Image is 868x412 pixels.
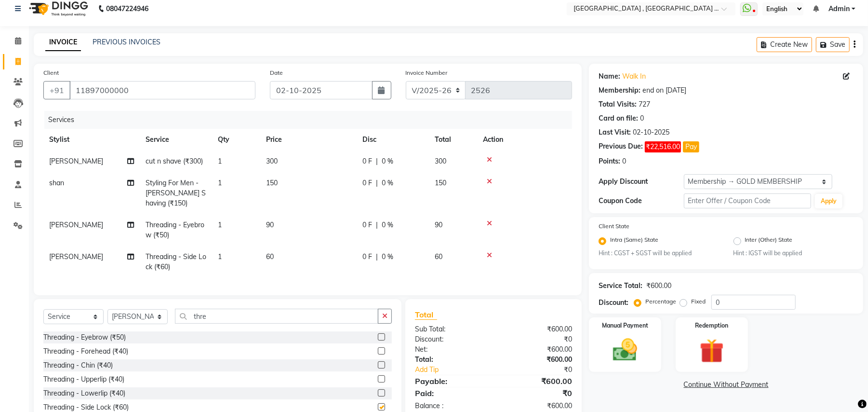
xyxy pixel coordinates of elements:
span: 1 [218,252,222,261]
div: 0 [622,156,626,166]
span: 150 [435,179,446,187]
span: 0 F [362,252,372,262]
div: Payable: [408,375,494,387]
div: Threading - Forehead (₹40) [43,346,128,357]
div: Threading - Lowerlip (₹40) [43,388,125,398]
span: 60 [435,252,442,261]
span: 150 [266,179,278,187]
div: Card on file: [599,113,638,124]
label: Invoice Number [406,69,448,77]
div: 0 [640,113,644,124]
th: Disc [357,129,429,151]
span: 1 [218,157,222,165]
div: ₹0 [508,365,579,375]
div: Threading - Upperlip (₹40) [43,374,124,385]
div: Sub Total: [408,324,494,334]
span: Threading - Eyebrow (₹50) [146,220,204,239]
span: [PERSON_NAME] [49,220,103,229]
div: Threading - Eyebrow (₹50) [43,332,126,343]
span: 90 [435,220,442,229]
div: Membership: [599,85,641,96]
span: shan [49,179,64,187]
div: 727 [639,99,650,110]
div: ₹600.00 [494,355,579,365]
input: Search or Scan [175,309,378,324]
div: ₹0 [494,387,579,399]
div: Points: [599,156,620,166]
button: Create New [757,37,812,52]
th: Stylist [43,129,140,151]
span: 0 % [382,220,393,230]
span: Admin [828,4,850,14]
div: Services [44,111,579,129]
span: 0 F [362,156,372,166]
a: Add Tip [408,365,508,375]
span: 0 F [362,178,372,188]
span: 0 % [382,252,393,262]
span: Total [415,310,437,320]
a: Walk In [622,71,646,82]
span: 0 % [382,156,393,166]
span: 60 [266,252,274,261]
th: Service [140,129,212,151]
div: Discount: [408,334,494,344]
span: 300 [435,157,446,165]
label: Client [43,69,59,77]
a: INVOICE [45,34,81,51]
div: ₹600.00 [646,281,671,291]
label: Inter (Other) State [745,235,793,247]
span: Threading - Side Lock (₹60) [146,252,206,271]
label: Date [270,69,283,77]
div: 02-10-2025 [633,127,669,137]
label: Redemption [695,321,728,330]
div: Paid: [408,387,494,399]
label: Manual Payment [602,321,648,330]
label: Fixed [691,297,706,306]
span: | [376,156,378,166]
label: Intra (Same) State [610,235,658,247]
input: Enter Offer / Coupon Code [684,193,811,208]
img: _gift.svg [692,336,732,366]
div: Last Visit: [599,127,631,137]
a: Continue Without Payment [591,380,861,390]
button: +91 [43,81,70,99]
div: ₹600.00 [494,344,579,355]
div: ₹600.00 [494,324,579,334]
button: Apply [815,194,842,208]
span: 0 % [382,178,393,188]
div: Discount: [599,298,628,308]
small: Hint : IGST will be applied [734,249,854,258]
span: | [376,252,378,262]
div: Coupon Code [599,196,683,206]
label: Percentage [645,297,676,306]
span: ₹22,516.00 [645,141,681,152]
button: Save [816,37,850,52]
button: Pay [683,141,699,152]
span: cut n shave (₹300) [146,157,203,165]
div: Threading - Chin (₹40) [43,360,113,371]
span: 1 [218,179,222,187]
div: Previous Due: [599,141,643,152]
th: Action [477,129,572,151]
span: | [376,220,378,230]
a: PREVIOUS INVOICES [93,38,160,46]
span: [PERSON_NAME] [49,252,103,261]
th: Price [260,129,357,151]
span: | [376,178,378,188]
div: Net: [408,344,494,355]
div: Total Visits: [599,99,637,110]
span: 1 [218,220,222,229]
div: end on [DATE] [642,85,686,96]
div: ₹600.00 [494,375,579,387]
th: Qty [212,129,260,151]
small: Hint : CGST + SGST will be applied [599,249,719,258]
span: [PERSON_NAME] [49,157,103,165]
div: Service Total: [599,281,642,291]
div: Total: [408,355,494,365]
span: 0 F [362,220,372,230]
div: Name: [599,71,620,82]
span: Styling For Men - [PERSON_NAME] Shaving (₹150) [146,179,206,207]
div: Balance : [408,401,494,411]
th: Total [429,129,477,151]
div: Apply Discount [599,177,683,187]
